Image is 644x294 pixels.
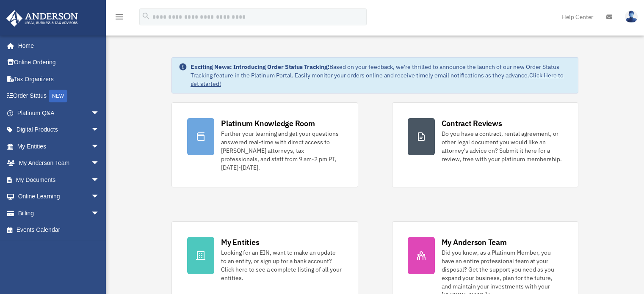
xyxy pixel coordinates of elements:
div: My Entities [221,237,259,247]
div: Further your learning and get your questions answered real-time with direct access to [PERSON_NAM... [221,129,342,172]
a: menu [114,15,124,22]
a: My Anderson Teamarrow_drop_down [6,155,112,172]
span: arrow_drop_down [91,138,108,155]
div: NEW [49,90,67,102]
i: search [141,11,151,21]
span: arrow_drop_down [91,188,108,206]
a: Events Calendar [6,222,112,239]
div: Contract Reviews [442,118,502,129]
a: Tax Organizers [6,71,112,88]
span: arrow_drop_down [91,205,108,222]
a: Online Ordering [6,54,112,71]
a: Home [6,37,108,54]
a: Platinum Q&Aarrow_drop_down [6,104,112,121]
strong: Exciting News: Introducing Order Status Tracking! [191,63,329,71]
span: arrow_drop_down [91,121,108,139]
a: Order StatusNEW [6,88,112,105]
i: menu [114,12,124,22]
span: arrow_drop_down [91,104,108,122]
div: My Anderson Team [442,237,507,247]
div: Do you have a contract, rental agreement, or other legal document you would like an attorney's ad... [442,129,563,163]
a: Platinum Knowledge Room Further your learning and get your questions answered real-time with dire... [171,102,358,187]
a: My Documentsarrow_drop_down [6,171,112,188]
img: User Pic [625,11,638,23]
a: Contract Reviews Do you have a contract, rental agreement, or other legal document you would like... [392,102,578,187]
div: Based on your feedback, we're thrilled to announce the launch of our new Order Status Tracking fe... [191,63,571,88]
div: Platinum Knowledge Room [221,118,315,129]
a: Digital Productsarrow_drop_down [6,121,112,138]
a: Billingarrow_drop_down [6,205,112,222]
div: Looking for an EIN, want to make an update to an entity, or sign up for a bank account? Click her... [221,248,342,282]
span: arrow_drop_down [91,155,108,172]
span: arrow_drop_down [91,171,108,189]
a: Click Here to get started! [191,71,564,88]
a: Online Learningarrow_drop_down [6,188,112,205]
img: Anderson Advisors Platinum Portal [4,10,80,27]
a: My Entitiesarrow_drop_down [6,138,112,155]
